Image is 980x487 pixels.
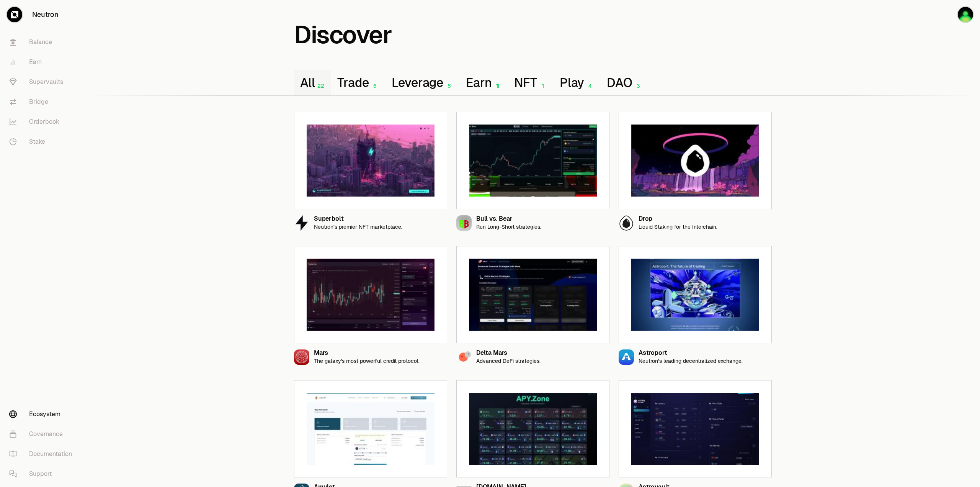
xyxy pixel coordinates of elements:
[554,70,601,95] button: Play
[369,83,379,89] div: 6
[307,393,434,465] img: Amulet preview image
[3,444,83,464] a: Documentation
[492,83,502,89] div: 11
[631,393,759,465] img: Astrovault preview image
[631,125,759,197] img: Drop preview image
[476,224,541,230] p: Run Long-Short strategies.
[314,350,420,356] div: Mars
[307,259,434,331] img: Mars preview image
[3,92,83,112] a: Bridge
[314,224,402,230] p: Neutron’s premier NFT marketplace.
[639,216,717,222] div: Drop
[294,25,392,45] h1: Discover
[3,72,83,92] a: Supervaults
[460,70,508,95] button: Earn
[476,358,541,364] p: Advanced DeFi strategies.
[476,350,541,356] div: Delta Mars
[631,259,759,331] img: Astroport preview image
[3,424,83,444] a: Governance
[469,125,597,197] img: Bull vs. Bear preview image
[639,224,717,230] p: Liquid Staking for the Interchain.
[632,83,643,89] div: 3
[537,83,547,89] div: 1
[639,350,743,356] div: Astroport
[294,70,331,95] button: All
[3,132,83,152] a: Stake
[584,83,595,89] div: 4
[443,83,454,89] div: 6
[3,464,83,484] a: Support
[315,83,325,89] div: 22
[314,216,402,222] div: Superbolt
[508,70,553,95] button: NFT
[958,7,973,22] img: 主账号
[385,70,460,95] button: Leverage
[314,358,420,364] p: The galaxy's most powerful credit protocol.
[476,216,541,222] div: Bull vs. Bear
[601,70,648,95] button: DAO
[3,112,83,132] a: Orderbook
[331,70,385,95] button: Trade
[469,393,597,465] img: Apy.Zone preview image
[469,259,597,331] img: Delta Mars preview image
[639,358,743,364] p: Neutron’s leading decentralized exchange.
[3,404,83,424] a: Ecosystem
[3,52,83,72] a: Earn
[3,32,83,52] a: Balance
[307,125,434,197] img: Superbolt preview image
